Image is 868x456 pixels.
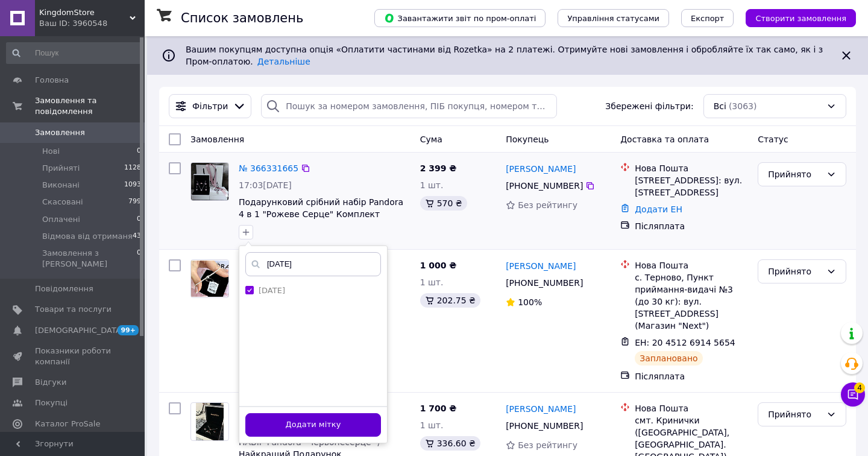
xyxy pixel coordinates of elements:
[420,436,480,451] div: 336.60 ₴
[35,95,145,117] span: Замовлення та повідомлення
[133,231,141,242] span: 43
[506,403,576,415] a: [PERSON_NAME]
[39,18,145,29] div: Ваш ID: 3960548
[42,248,137,270] span: Замовлення з [PERSON_NAME]
[691,14,725,23] span: Експорт
[35,304,112,315] span: Товари та послуги
[190,135,244,144] span: Замовлення
[635,338,735,347] span: ЕН: 20 4512 6914 5654
[768,408,822,421] div: Прийнято
[42,146,60,157] span: Нові
[420,163,457,173] span: 2 399 ₴
[239,163,298,173] a: № 366331665
[35,419,100,429] span: Каталог ProSale
[374,9,546,27] button: Завантажити звіт по пром-оплаті
[605,100,693,112] span: Збережені фільтри:
[714,100,726,112] span: Всі
[35,75,69,86] span: Головна
[558,9,669,27] button: Управління статусами
[257,57,310,66] a: Детальніше
[239,180,292,190] span: 17:03[DATE]
[192,100,228,112] span: Фільтри
[35,377,66,388] span: Відгуки
[420,404,457,413] span: 1 700 ₴
[635,162,748,174] div: Нова Пошта
[506,135,549,144] span: Покупець
[635,204,682,214] a: Додати ЕН
[518,200,577,210] span: Без рейтингу
[635,174,748,198] div: [STREET_ADDRESS]: вул. [STREET_ADDRESS]
[137,214,141,225] span: 0
[259,286,285,295] label: [DATE]
[261,94,557,118] input: Пошук за номером замовлення, ПІБ покупця, номером телефону, Email, номером накладної
[245,252,381,276] input: Напишіть назву мітки
[42,197,83,207] span: Скасовані
[506,260,576,272] a: [PERSON_NAME]
[420,293,480,308] div: 202.75 ₴
[6,42,142,64] input: Пошук
[186,45,823,66] span: Вашим покупцям доступна опція «Оплатити частинами від Rozetka» на 2 платежі. Отримуйте нові замов...
[854,382,865,393] span: 4
[681,9,734,27] button: Експорт
[384,13,536,24] span: Завантажити звіт по пром-оплаті
[620,135,709,144] span: Доставка та оплата
[191,163,228,200] img: Фото товару
[506,163,576,175] a: [PERSON_NAME]
[42,214,80,225] span: Оплачені
[42,180,80,191] span: Виконані
[420,277,444,287] span: 1 шт.
[196,403,224,440] img: Фото товару
[118,325,139,335] span: 99+
[841,382,865,407] button: Чат з покупцем4
[635,259,748,271] div: Нова Пошта
[734,13,856,22] a: Створити замовлення
[635,220,748,232] div: Післяплата
[35,325,124,336] span: [DEMOGRAPHIC_DATA]
[503,417,585,434] div: [PHONE_NUMBER]
[420,135,442,144] span: Cума
[768,168,822,181] div: Прийнято
[124,163,141,174] span: 1128
[567,14,659,23] span: Управління статусами
[758,135,788,144] span: Статус
[191,261,228,297] img: Фото товару
[420,420,444,430] span: 1 шт.
[137,146,141,157] span: 0
[768,265,822,278] div: Прийнято
[42,231,133,242] span: Відмова від отриманя
[35,127,85,138] span: Замовлення
[420,261,457,270] span: 1 000 ₴
[239,197,403,231] a: Подарунковий срібний набір Pandora 4 в 1 "Рожеве Серце" Комплект прикрас Пандора
[137,248,141,270] span: 0
[420,196,467,211] div: 570 ₴
[518,297,542,307] span: 100%
[39,7,130,18] span: KingdomStore
[635,351,703,366] div: Заплановано
[518,440,577,450] span: Без рейтингу
[35,346,112,367] span: Показники роботи компанії
[128,197,141,207] span: 799
[635,370,748,382] div: Післяплата
[503,274,585,291] div: [PHONE_NUMBER]
[190,259,229,298] a: Фото товару
[729,101,757,111] span: (3063)
[245,413,381,437] button: Додати мітку
[503,177,585,194] div: [PHONE_NUMBER]
[190,162,229,201] a: Фото товару
[181,11,303,25] h1: Список замовлень
[190,402,229,441] a: Фото товару
[35,283,93,294] span: Повідомлення
[124,180,141,191] span: 1093
[635,402,748,414] div: Нова Пошта
[42,163,80,174] span: Прийняті
[420,180,444,190] span: 1 шт.
[746,9,856,27] button: Створити замовлення
[35,397,68,408] span: Покупці
[635,271,748,332] div: с. Терново, Пункт приймання-видачі №3 (до 30 кг): вул. [STREET_ADDRESS] (Магазин "Next")
[755,14,846,23] span: Створити замовлення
